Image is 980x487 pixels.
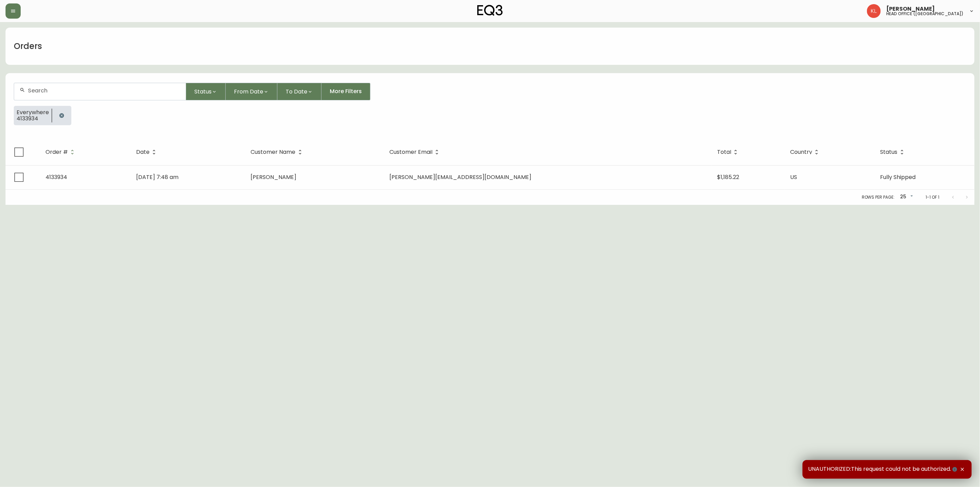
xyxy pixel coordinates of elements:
[17,116,49,122] span: 4133934
[867,4,881,18] img: 2c0c8aa7421344cf0398c7f872b772b5
[886,6,935,12] span: [PERSON_NAME]
[45,173,67,181] span: 4133934
[897,191,915,203] div: 25
[17,109,49,116] span: Everywhere
[790,149,821,155] span: Country
[477,5,503,16] img: logo
[790,150,812,154] span: Country
[880,149,907,155] span: Status
[321,83,370,100] button: More Filters
[880,150,898,154] span: Status
[136,173,178,181] span: [DATE] 7:48 am
[277,83,321,100] button: To Date
[286,87,307,96] span: To Date
[880,173,916,181] span: Fully Shipped
[186,83,226,100] button: Status
[886,12,963,16] h5: head office ([GEOGRAPHIC_DATA])
[808,466,959,473] span: UNAUTHORIZED:This request could not be authorized.
[136,149,159,155] span: Date
[14,40,42,52] h1: Orders
[194,87,212,96] span: Status
[389,150,432,154] span: Customer Email
[389,149,441,155] span: Customer Email
[45,150,68,154] span: Order #
[862,194,895,200] p: Rows per page:
[251,150,296,154] span: Customer Name
[45,149,77,155] span: Order #
[226,83,277,100] button: From Date
[251,173,297,181] span: [PERSON_NAME]
[136,150,150,154] span: Date
[717,150,731,154] span: Total
[28,87,180,94] input: Search
[717,173,739,181] span: $1,185.22
[926,194,939,200] p: 1-1 of 1
[790,173,797,181] span: US
[251,149,305,155] span: Customer Name
[717,149,740,155] span: Total
[234,87,263,96] span: From Date
[389,173,531,181] span: [PERSON_NAME][EMAIL_ADDRESS][DOMAIN_NAME]
[330,88,362,95] span: More Filters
